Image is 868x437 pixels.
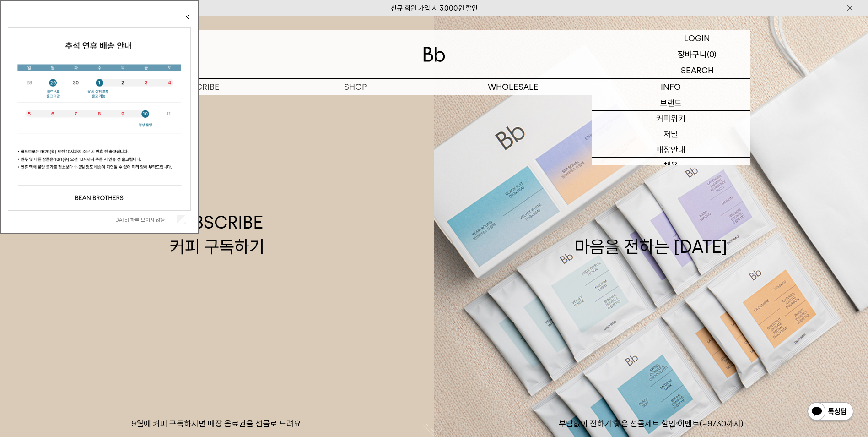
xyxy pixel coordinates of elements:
img: 5e4d662c6b1424087153c0055ceb1a13_140731.jpg [8,28,190,210]
a: LOGIN [645,30,750,46]
p: WHOLESALE [434,79,592,95]
img: 카카오톡 채널 1:1 채팅 버튼 [807,401,854,423]
div: 마음을 전하는 [DATE] [575,210,728,259]
a: 신규 회원 가입 시 3,000원 할인 [391,4,478,12]
div: SUBSCRIBE 커피 구독하기 [170,210,264,259]
p: (0) [707,46,717,62]
p: LOGIN [684,30,710,46]
a: 브랜드 [592,95,750,111]
p: INFO [592,79,750,95]
p: 장바구니 [678,46,707,62]
button: 닫기 [183,13,191,21]
a: 커피위키 [592,111,750,126]
p: SEARCH [681,62,714,78]
a: 장바구니 (0) [645,46,750,62]
label: [DATE] 하루 보이지 않음 [113,217,175,223]
a: 채용 [592,158,750,173]
img: 로고 [423,47,445,62]
a: 매장안내 [592,142,750,158]
a: SHOP [276,79,434,95]
a: 저널 [592,126,750,142]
